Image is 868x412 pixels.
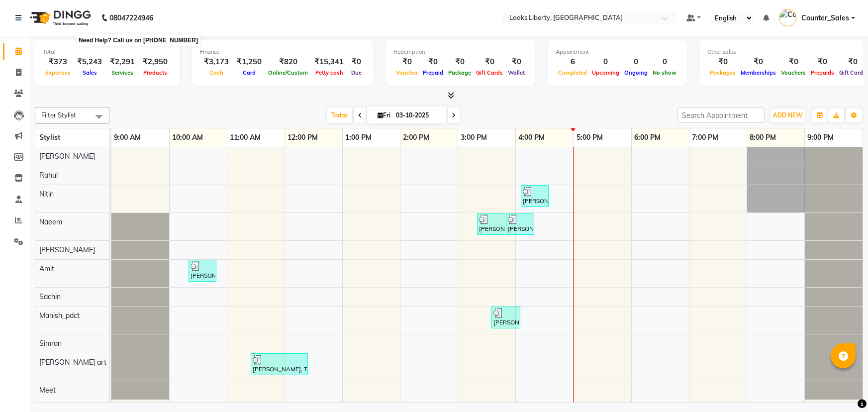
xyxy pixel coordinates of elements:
[106,56,139,68] div: ₹2,291
[252,355,307,374] div: [PERSON_NAME], TK02, 11:25 AM-12:25 PM, Nail Paint(Each) (₹100),Nail Paint(Each) (₹100)
[207,69,226,76] span: Cash
[39,133,60,142] span: Stylist
[779,9,796,26] img: Counter_Sales
[420,69,446,76] span: Prepaid
[778,56,808,68] div: ₹0
[677,107,765,123] input: Search Appointment
[522,187,548,206] div: [PERSON_NAME], TK04, 04:05 PM-04:35 PM, K Wash Shampoo(F) (₹300)
[707,69,738,76] span: Packages
[492,308,519,327] div: [PERSON_NAME], TK04, 03:35 PM-04:05 PM, K Wash Shampoo(F) (₹300)
[349,69,364,76] span: Due
[808,56,837,68] div: ₹0
[73,56,106,68] div: ₹5,243
[778,69,808,76] span: Vouchers
[505,69,527,76] span: Wallet
[39,245,95,254] span: [PERSON_NAME]
[400,130,432,145] a: 2:00 PM
[632,130,663,145] a: 6:00 PM
[446,56,474,68] div: ₹0
[285,130,320,145] a: 12:00 PM
[141,69,170,76] span: Products
[80,69,99,76] span: Sales
[41,111,76,119] span: Filter Stylist
[505,56,527,68] div: ₹0
[747,130,778,145] a: 8:00 PM
[39,190,54,199] span: Nitin
[805,130,836,145] a: 9:00 PM
[622,69,650,76] span: Ongoing
[343,130,374,145] a: 1:00 PM
[39,171,58,180] span: Rahul
[393,108,443,123] input: 2025-10-03
[39,311,80,320] span: Manish_pdct
[39,292,61,301] span: Sachin
[109,4,153,32] b: 08047224946
[375,111,393,119] span: Fri
[266,69,310,76] span: Online/Custom
[826,372,858,402] iframe: chat widget
[25,4,94,32] img: logo
[190,261,215,280] div: [PERSON_NAME], TK01, 10:20 AM-10:50 AM, Stylist Cut(M) (₹700)
[393,48,527,56] div: Redemption
[808,69,837,76] span: Prepaids
[773,111,802,119] span: ADD NEW
[39,386,56,395] span: Meet
[39,358,106,367] span: [PERSON_NAME] art
[650,56,679,68] div: 0
[348,56,365,68] div: ₹0
[227,130,263,145] a: 11:00 AM
[39,217,62,226] span: Naeem
[200,56,233,68] div: ₹3,173
[39,264,54,273] span: Amit
[240,69,258,76] span: Card
[43,56,73,68] div: ₹373
[393,69,420,76] span: Voucher
[622,56,650,68] div: 0
[738,69,778,76] span: Memberships
[516,130,547,145] a: 4:00 PM
[801,13,849,23] span: Counter_Sales
[313,69,346,76] span: Petty cash
[650,69,679,76] span: No show
[458,130,489,145] a: 3:00 PM
[478,214,504,233] div: [PERSON_NAME], TK03, 03:20 PM-03:50 PM, [PERSON_NAME] Trimming (₹500)
[707,56,738,68] div: ₹0
[233,56,266,68] div: ₹1,250
[266,56,310,68] div: ₹820
[589,69,622,76] span: Upcoming
[111,130,143,145] a: 9:00 AM
[310,56,348,68] div: ₹15,341
[556,56,589,68] div: 6
[507,214,533,233] div: [PERSON_NAME], TK05, 03:50 PM-04:20 PM, [PERSON_NAME] Trimming (₹500)
[771,108,805,122] button: ADD NEW
[420,56,446,68] div: ₹0
[39,339,62,348] span: Simran
[170,130,205,145] a: 10:00 AM
[474,69,505,76] span: Gift Cards
[39,152,95,161] span: [PERSON_NAME]
[556,48,679,56] div: Appointment
[574,130,605,145] a: 5:00 PM
[393,56,420,68] div: ₹0
[446,69,474,76] span: Package
[689,130,721,145] a: 7:00 PM
[139,56,172,68] div: ₹2,950
[200,48,365,56] div: Finance
[327,107,352,123] span: Today
[43,48,172,56] div: Total
[738,56,778,68] div: ₹0
[43,69,73,76] span: Expenses
[556,69,589,76] span: Completed
[109,69,136,76] span: Services
[474,56,505,68] div: ₹0
[589,56,622,68] div: 0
